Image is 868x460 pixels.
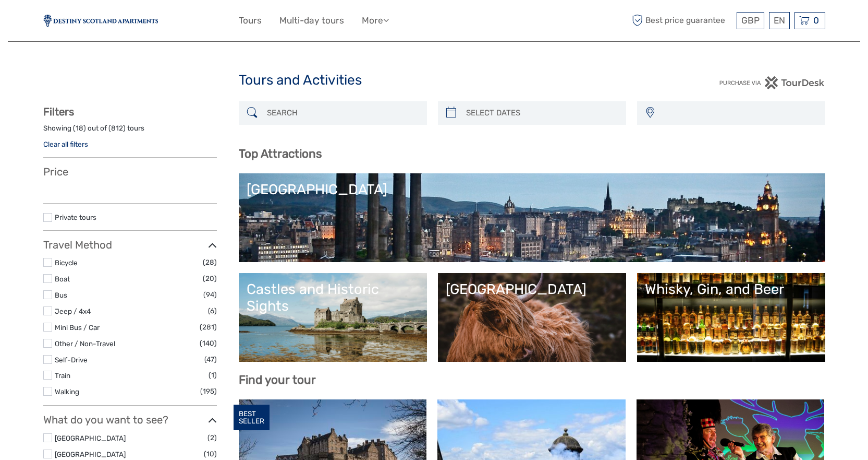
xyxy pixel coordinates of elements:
a: Multi-day tours [279,13,344,28]
a: Tours [239,13,262,28]
span: (47) [204,353,217,365]
div: Showing ( ) out of ( ) tours [43,123,217,139]
span: (28) [203,256,217,268]
span: GBP [741,15,760,26]
strong: Filters [43,105,74,118]
div: [GEOGRAPHIC_DATA] [247,181,817,198]
h1: Tours and Activities [239,72,630,89]
a: Private tours [55,213,96,221]
span: (2) [207,432,217,444]
h3: What do you want to see? [43,414,217,426]
span: (10) [204,448,217,460]
span: (281) [200,321,217,333]
span: (6) [208,305,217,317]
span: (1) [209,369,217,381]
img: 2586-5bdb998b-20c5-4af0-9f9c-ddee4a3bcf6d_logo_small.jpg [43,15,158,27]
span: (140) [200,337,217,349]
span: (195) [200,385,217,397]
div: BEST SELLER [234,405,270,431]
span: (94) [203,289,217,301]
a: Boat [55,275,70,283]
a: Self-Drive [55,356,88,364]
h3: Price [43,166,217,178]
a: Walking [55,387,79,396]
a: Clear all filters [43,140,88,148]
a: Other / Non-Travel [55,339,115,348]
a: Train [55,371,70,380]
b: Top Attractions [239,147,322,161]
a: Bus [55,291,67,299]
a: Bicycle [55,258,78,267]
a: Mini Bus / Car [55,323,100,332]
a: Castles and Historic Sights [247,281,419,354]
a: [GEOGRAPHIC_DATA] [55,450,126,458]
label: 812 [111,123,123,133]
div: [GEOGRAPHIC_DATA] [446,281,618,298]
a: Whisky, Gin, and Beer [645,281,817,354]
a: [GEOGRAPHIC_DATA] [55,434,126,442]
input: SELECT DATES [462,104,621,122]
span: Best price guarantee [630,12,734,29]
label: 18 [76,123,83,133]
b: Find your tour [239,373,316,387]
a: More [362,13,389,28]
div: Castles and Historic Sights [247,281,419,315]
span: (20) [203,273,217,285]
h3: Travel Method [43,239,217,251]
img: PurchaseViaTourDesk.png [719,76,825,89]
a: Jeep / 4x4 [55,307,91,315]
a: [GEOGRAPHIC_DATA] [247,181,817,254]
a: [GEOGRAPHIC_DATA] [446,281,618,354]
input: SEARCH [263,104,422,122]
span: 0 [812,15,821,26]
div: Whisky, Gin, and Beer [645,281,817,298]
div: EN [769,12,790,29]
